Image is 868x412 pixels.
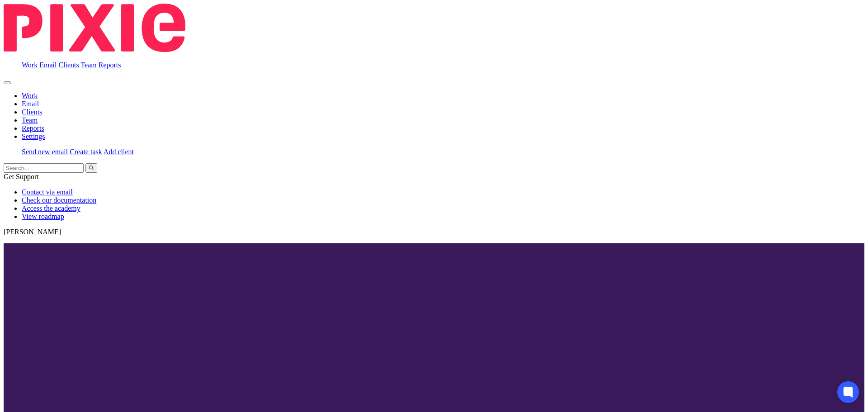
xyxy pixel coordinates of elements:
[22,213,64,220] a: View roadmap
[22,108,42,116] a: Clients
[99,61,121,69] a: Reports
[22,116,38,124] a: Team
[58,61,79,69] a: Clients
[22,124,44,132] a: Reports
[39,61,57,69] a: Email
[85,163,97,173] button: Search
[22,196,96,204] a: Check our documentation
[22,188,73,196] a: Contact via email
[22,100,39,108] a: Email
[4,4,185,52] img: Pixie
[22,204,80,212] a: Access the academy
[22,92,38,99] a: Work
[22,148,68,156] a: Send new email
[22,61,38,69] a: Work
[22,133,45,140] a: Settings
[4,163,84,173] input: Search
[4,173,39,180] span: Get Support
[80,61,96,69] a: Team
[104,148,134,156] a: Add client
[4,228,864,236] p: [PERSON_NAME]
[70,148,102,156] a: Create task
